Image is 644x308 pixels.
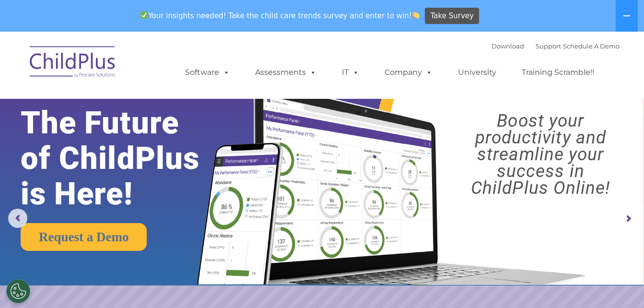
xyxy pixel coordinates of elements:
[375,63,442,82] a: Company
[492,42,620,50] font: |
[431,8,474,24] span: Take Survey
[536,42,561,50] a: Support
[25,39,121,87] img: ChildPlus by Procare Solutions
[445,112,636,196] rs-layer: Boost your productivity and streamline your success in ChildPlus Online!
[563,42,620,50] a: Schedule A Demo
[21,223,147,251] a: Request a Demo
[246,63,326,82] a: Assessments
[6,279,30,303] button: Cookies Settings
[141,12,148,19] img: ✅
[332,63,369,82] a: IT
[133,103,174,110] span: Phone number
[512,63,604,82] a: Training Scramble!!
[176,63,239,82] a: Software
[425,8,479,24] a: Take Survey
[492,42,524,50] a: Download
[137,6,424,25] span: Your insights needed! Take the child care trends survey and enter to win!
[21,105,226,212] rs-layer: The Future of ChildPlus is Here!
[448,63,506,82] a: University
[412,12,420,19] img: 👏
[133,63,163,71] span: Last name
